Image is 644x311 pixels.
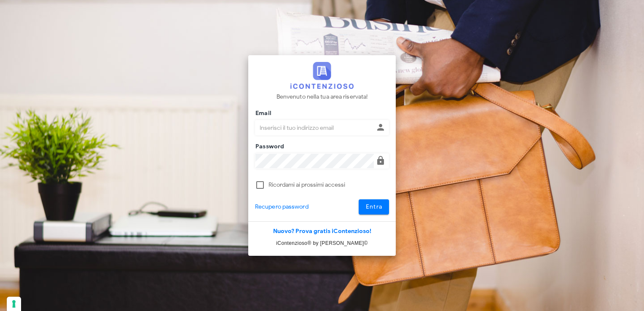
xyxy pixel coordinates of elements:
[365,203,383,210] span: Entra
[276,92,368,102] p: Benvenuto nella tua area riservata!
[255,202,309,212] a: Recupero password
[248,239,396,247] p: iContenzioso® by [PERSON_NAME]©
[253,109,271,118] label: Email
[359,199,389,214] button: Entra
[268,181,389,189] label: Ricordami ai prossimi accessi
[253,142,284,151] label: Password
[273,228,371,235] a: Nuovo? Prova gratis iContenzioso!
[255,121,374,135] input: Inserisci il tuo indirizzo email
[7,297,21,311] button: Le tue preferenze relative al consenso per le tecnologie di tracciamento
